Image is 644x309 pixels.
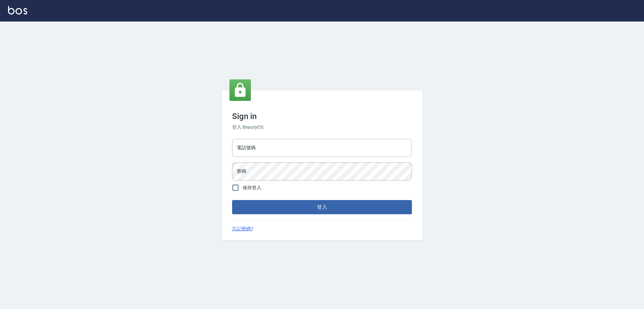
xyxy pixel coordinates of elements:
h3: Sign in [232,112,412,121]
button: 登入 [232,200,412,214]
span: 保持登入 [243,184,261,191]
img: Logo [8,6,27,14]
a: 忘記密碼? [232,225,253,232]
h6: 登入 BeautyOS [232,124,412,131]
